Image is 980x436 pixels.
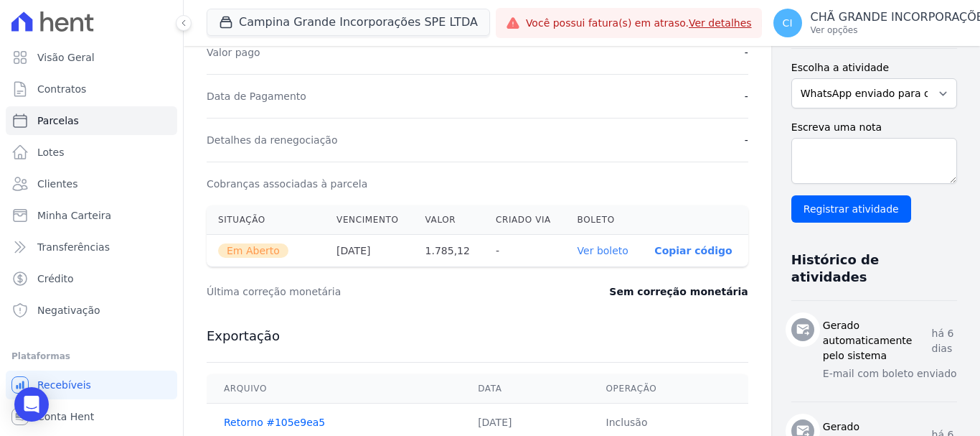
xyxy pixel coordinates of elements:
a: Conta Hent [6,402,177,431]
th: 1.785,12 [414,235,484,267]
span: Conta Hent [37,409,94,424]
div: Plataformas [11,348,171,365]
p: E-mail com boleto enviado [823,366,957,381]
dd: - [745,89,748,103]
th: - [484,235,566,267]
a: Parcelas [6,106,177,135]
th: [DATE] [325,235,413,267]
dt: Data de Pagamento [207,89,306,103]
a: Negativação [6,296,177,325]
th: Criado via [484,205,566,235]
span: Em Aberto [218,243,288,258]
label: Escreva uma nota [791,120,957,135]
span: Recebíveis [37,378,91,392]
span: Visão Geral [37,50,95,65]
a: Recebíveis [6,371,177,399]
span: Negativação [37,303,100,317]
th: Operação [589,374,748,404]
h3: Histórico de atividades [791,251,946,286]
a: Contratos [6,75,177,103]
dd: - [745,45,748,60]
a: Ver boleto [578,245,628,256]
span: Lotes [37,145,65,159]
div: Open Intercom Messenger [14,387,49,422]
p: há 6 dias [932,326,957,356]
span: CI [783,18,793,28]
a: Retorno #105e9ea5 [224,417,325,428]
a: Clientes [6,170,177,198]
dt: Detalhes da renegociação [207,133,338,147]
span: Transferências [37,240,110,254]
button: Copiar código [654,245,732,256]
a: Crédito [6,264,177,293]
span: Minha Carteira [37,208,111,223]
h3: Gerado automaticamente pelo sistema [823,318,932,363]
a: Minha Carteira [6,201,177,230]
th: Data [461,374,588,404]
span: Clientes [37,177,77,191]
th: Boleto [566,205,644,235]
span: Você possui fatura(s) em atraso. [526,16,752,31]
th: Valor [414,205,484,235]
th: Situação [207,205,325,235]
dt: Valor pago [207,45,260,60]
input: Registrar atividade [791,195,911,223]
dt: Cobranças associadas à parcela [207,177,367,191]
span: Crédito [37,272,74,286]
span: Parcelas [37,113,79,128]
label: Escolha a atividade [791,60,957,75]
dd: Sem correção monetária [609,284,748,299]
a: Lotes [6,138,177,167]
dt: Última correção monetária [207,284,527,299]
th: Vencimento [325,205,413,235]
span: Contratos [37,82,86,96]
a: Transferências [6,233,177,261]
h3: Exportação [207,328,748,345]
th: Arquivo [207,374,461,404]
a: Ver detalhes [689,17,752,29]
button: Campina Grande Incorporações SPE LTDA [207,9,490,36]
dd: - [745,133,748,147]
a: Visão Geral [6,43,177,72]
